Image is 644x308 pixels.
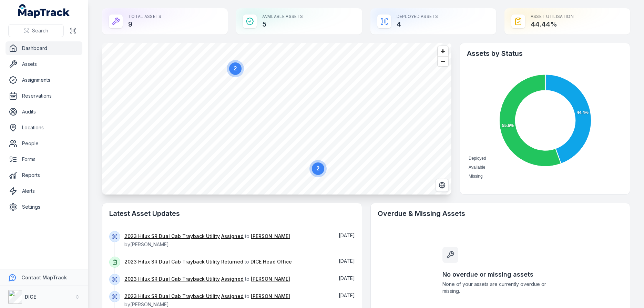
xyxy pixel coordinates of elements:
[339,275,355,281] span: [DATE]
[378,209,623,218] h2: Overdue & Missing Assets
[6,137,82,150] a: People
[251,233,290,240] a: [PERSON_NAME]
[124,233,290,247] span: to by [PERSON_NAME]
[109,209,355,218] h2: Latest Asset Updates
[6,200,82,214] a: Settings
[339,275,355,281] time: 09/09/2025, 2:18:21 pm
[124,293,220,300] a: 2023 Hilux SR Dual Cab Trayback Utility
[339,232,355,238] span: [DATE]
[18,4,70,18] a: MapTrack
[6,41,82,55] a: Dashboard
[6,184,82,198] a: Alerts
[32,27,48,34] span: Search
[339,292,355,298] span: [DATE]
[317,166,320,171] text: 2
[436,179,449,192] button: Switch to Satellite View
[221,293,244,300] a: Assigned
[21,275,67,280] strong: Contact MapTrack
[124,293,290,307] span: to by [PERSON_NAME]
[234,66,237,71] text: 2
[339,258,355,264] time: 09/09/2025, 2:22:46 pm
[339,292,355,298] time: 09/09/2025, 2:17:09 pm
[442,270,558,279] h3: No overdue or missing assets
[124,258,220,265] a: 2023 Hilux SR Dual Cab Trayback Utility
[102,43,451,195] canvas: Map
[251,293,290,300] a: [PERSON_NAME]
[25,294,36,300] strong: DICE
[6,152,82,166] a: Forms
[251,276,290,282] a: [PERSON_NAME]
[124,276,220,282] a: 2023 Hilux SR Dual Cab Trayback Utility
[6,73,82,87] a: Assignments
[6,168,82,182] a: Reports
[339,258,355,264] span: [DATE]
[469,165,485,170] span: Available
[124,276,290,282] span: to
[221,276,244,282] a: Assigned
[124,259,292,265] span: to
[442,281,558,295] span: None of your assets are currently overdue or missing.
[438,56,448,66] button: Zoom out
[251,258,292,265] a: DICE Head Office
[438,46,448,56] button: Zoom in
[467,49,623,58] h2: Assets by Status
[6,121,82,135] a: Locations
[339,232,355,238] time: 09/09/2025, 2:24:12 pm
[221,258,243,265] a: Returned
[6,105,82,119] a: Audits
[469,156,486,161] span: Deployed
[469,174,483,179] span: Missing
[8,24,64,37] button: Search
[6,57,82,71] a: Assets
[124,233,220,240] a: 2023 Hilux SR Dual Cab Trayback Utility
[6,89,82,103] a: Reservations
[221,233,244,240] a: Assigned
